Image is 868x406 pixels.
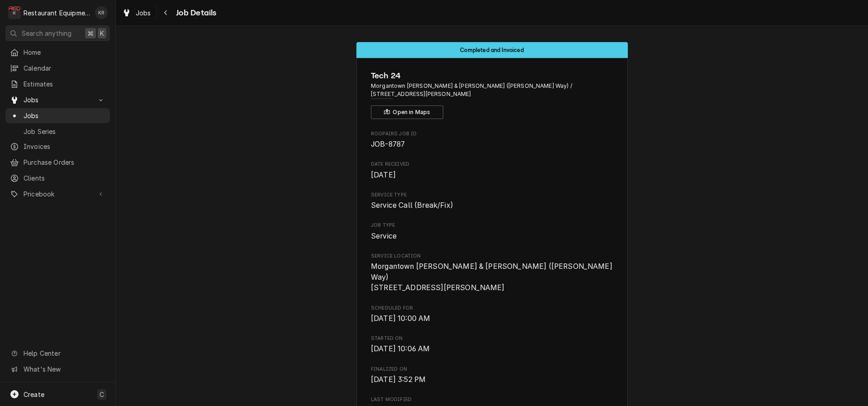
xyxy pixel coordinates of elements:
span: Service Call (Break/Fix) [371,201,453,210]
span: [DATE] 10:00 AM [371,314,430,323]
div: Service Type [371,191,613,211]
span: Service Type [371,200,613,211]
span: [DATE] 10:06 AM [371,344,430,353]
a: Go to Help Center [5,346,110,361]
span: Clients [24,173,105,183]
div: Scheduled For [371,305,613,324]
span: Finalized On [371,366,613,373]
button: Search anything⌘K [5,25,110,41]
span: Date Received [371,161,613,168]
span: Roopairs Job ID [371,130,613,138]
span: Finalized On [371,374,613,385]
div: Roopairs Job ID [371,130,613,150]
a: Go to What's New [5,362,110,377]
div: Restaurant Equipment Diagnostics [24,8,90,18]
span: Calendar [24,63,105,73]
div: R [8,6,21,19]
span: [DATE] [371,171,396,179]
button: Navigate back [159,5,173,20]
span: Service Location [371,253,613,260]
a: Clients [5,171,110,186]
span: Create [24,391,44,398]
a: Invoices [5,139,110,154]
span: Service Type [371,191,613,199]
a: Go to Jobs [5,92,110,107]
span: Started On [371,335,613,342]
a: Go to Pricebook [5,186,110,201]
div: Kelli Robinette's Avatar [95,6,108,19]
span: Jobs [24,111,105,120]
div: Status [356,42,628,58]
span: Service Location [371,261,613,293]
span: Purchase Orders [24,158,105,167]
span: ⌘ [87,29,94,38]
span: Scheduled For [371,305,613,312]
span: Address [371,82,613,99]
span: Service [371,232,397,240]
span: Started On [371,344,613,354]
a: Home [5,45,110,60]
span: Invoices [24,142,105,151]
span: K [100,29,104,38]
span: Scheduled For [371,313,613,324]
div: Finalized On [371,366,613,385]
span: What's New [24,364,104,374]
span: Completed and Invoiced [460,47,524,53]
span: Home [24,48,105,57]
span: Help Center [24,349,104,358]
div: Client Information [371,70,613,119]
span: JOB-8787 [371,140,405,148]
a: Estimates [5,76,110,91]
span: Search anything [22,29,71,38]
div: Job Type [371,222,613,241]
span: Estimates [24,79,105,89]
span: Job Series [24,127,105,136]
span: Job Type [371,222,613,229]
span: [DATE] 3:52 PM [371,375,426,384]
div: Restaurant Equipment Diagnostics's Avatar [8,6,21,19]
div: Date Received [371,161,613,180]
span: Jobs [24,95,92,105]
div: Started On [371,335,613,354]
span: Morgantown [PERSON_NAME] & [PERSON_NAME] ([PERSON_NAME] Way) [STREET_ADDRESS][PERSON_NAME] [371,262,614,292]
span: Last Modified [371,396,613,403]
a: Jobs [119,5,155,20]
span: Date Received [371,170,613,181]
a: Purchase Orders [5,155,110,170]
span: Pricebook [24,189,92,199]
button: Open in Maps [371,105,443,119]
span: C [100,390,104,399]
span: Name [371,70,613,82]
span: Roopairs Job ID [371,139,613,150]
span: Job Details [173,7,217,19]
div: KR [95,6,108,19]
span: Job Type [371,231,613,242]
a: Calendar [5,61,110,76]
span: Jobs [136,8,151,18]
a: Job Series [5,124,110,139]
a: Jobs [5,108,110,123]
div: Service Location [371,253,613,293]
